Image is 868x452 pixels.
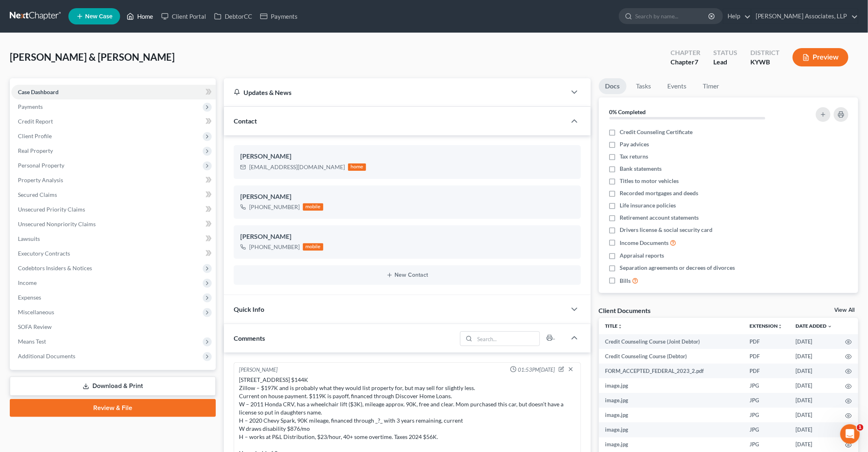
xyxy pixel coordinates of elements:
div: [PHONE_NUMBER] [249,203,300,211]
div: Client Documents [599,306,651,315]
td: [DATE] [789,378,839,393]
span: Secured Claims [18,191,57,198]
span: Credit Report [18,118,53,125]
span: Separation agreements or decrees of divorces [620,264,735,272]
span: Additional Documents [18,353,75,359]
td: [DATE] [789,422,839,437]
td: JPG [743,393,789,408]
span: Contact [234,117,257,125]
div: mobile [303,243,323,251]
span: Personal Property [18,162,64,169]
span: Life insurance policies [620,201,676,209]
span: Codebtors Insiders & Notices [18,265,92,271]
a: Extensionunfold_more [750,323,783,329]
td: [DATE] [789,364,839,378]
a: Timer [697,78,726,94]
a: Download & Print [10,377,216,396]
span: Expenses [18,294,41,301]
a: Lawsuits [11,232,216,246]
span: New Case [85,13,112,20]
div: [PERSON_NAME] [240,192,574,202]
span: SOFA Review [18,323,52,330]
span: Tax returns [620,152,649,161]
span: Quick Info [234,305,264,313]
td: image.jpg [599,378,743,393]
i: unfold_more [778,324,783,329]
span: Titles to motor vehicles [620,177,679,185]
i: unfold_more [618,324,623,329]
div: [PERSON_NAME] [240,232,574,242]
span: Credit Counseling Certificate [620,128,693,136]
td: Credit Counseling Course (Joint Debtor) [599,334,743,349]
td: PDF [743,334,789,349]
a: Home [123,9,157,24]
a: [PERSON_NAME] Associates, LLP [752,9,858,24]
td: [DATE] [789,437,839,452]
div: KYWB [750,57,780,67]
div: [EMAIL_ADDRESS][DOMAIN_NAME] [249,163,345,171]
span: Bank statements [620,165,662,173]
td: image.jpg [599,393,743,408]
td: image.jpg [599,437,743,452]
button: New Contact [240,272,574,278]
a: Executory Contracts [11,246,216,261]
a: Property Analysis [11,173,216,187]
span: Drivers license & social security card [620,226,713,234]
button: Preview [793,48,848,66]
td: PDF [743,364,789,378]
a: Case Dashboard [11,85,216,99]
a: Unsecured Nonpriority Claims [11,217,216,232]
span: Client Profile [18,132,52,139]
span: Real Property [18,147,53,154]
a: Review & File [10,399,216,417]
span: 1 [857,424,864,431]
div: [PERSON_NAME] [239,366,278,374]
i: expand_more [827,324,832,329]
a: Secured Claims [11,187,216,202]
td: [DATE] [789,393,839,408]
a: Docs [599,78,627,94]
td: FORM_ACCEPTED_FEDERAL_2023_2.pdf [599,364,743,378]
iframe: Intercom live chat [840,424,860,444]
span: Unsecured Priority Claims [18,206,85,213]
span: Miscellaneous [18,309,54,315]
span: Income [18,279,37,286]
td: Credit Counseling Course (Debtor) [599,349,743,364]
td: image.jpg [599,422,743,437]
td: JPG [743,408,789,422]
td: PDF [743,349,789,364]
span: Income Documents [620,239,669,247]
a: Unsecured Priority Claims [11,202,216,217]
input: Search... [475,332,539,346]
td: [DATE] [789,334,839,349]
span: Pay advices [620,140,649,148]
span: Executory Contracts [18,250,70,257]
div: Chapter [671,57,700,67]
a: Events [661,78,693,94]
span: Case Dashboard [18,88,59,95]
div: [PERSON_NAME] [240,152,574,161]
div: Chapter [671,48,700,57]
td: [DATE] [789,408,839,422]
a: Titleunfold_more [605,323,623,329]
a: Payments [256,9,302,24]
a: Date Added expand_more [796,323,832,329]
div: District [750,48,780,57]
span: 7 [695,58,698,66]
span: Property Analysis [18,176,63,183]
span: Appraisal reports [620,251,664,260]
span: 01:53PM[DATE] [518,366,555,374]
a: Tasks [630,78,658,94]
span: [PERSON_NAME] & [PERSON_NAME] [10,51,175,63]
span: Retirement account statements [620,214,699,222]
div: [PHONE_NUMBER] [249,243,300,251]
span: Means Test [18,338,46,345]
div: mobile [303,203,323,211]
span: Unsecured Nonpriority Claims [18,220,96,227]
span: Lawsuits [18,235,40,242]
div: Status [713,48,737,57]
td: JPG [743,378,789,393]
strong: 0% Completed [609,108,646,115]
div: home [348,163,366,171]
input: Search by name... [635,9,710,24]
